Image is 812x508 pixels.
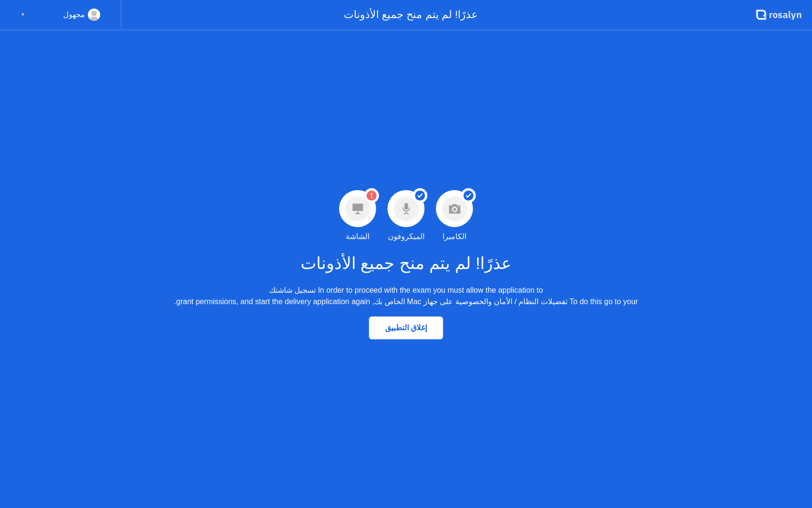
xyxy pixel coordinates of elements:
[346,231,369,242] div: الشاشة
[63,9,85,21] div: مجهول
[372,323,440,332] div: إغلاق التطبيق
[388,231,425,242] div: الميكروفون
[443,231,466,242] div: الكاميرا
[174,285,638,307] div: In order to proceed with the exam you must allow the application to تسجيل شاشتك To do this go to ...
[20,9,25,21] div: ▼
[369,316,443,339] button: إغلاق التطبيق
[301,251,512,276] h1: عذرًا! لم يتم منح جميع الأذونات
